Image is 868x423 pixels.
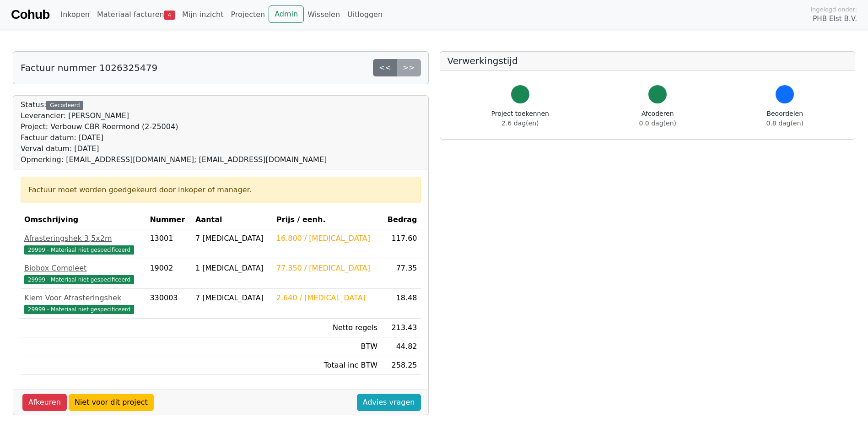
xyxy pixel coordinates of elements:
[24,293,142,304] div: Klem Voor Afrasteringshek
[93,5,178,24] a: Materiaal facturen4
[381,319,421,337] td: 213.43
[639,109,676,128] div: Afcoderen
[69,394,154,411] a: Niet voor dit project
[24,275,134,284] span: 29999 - Materiaal niet gespecificeerd
[146,229,192,259] td: 13001
[192,211,273,229] th: Aantal
[273,356,381,375] td: Totaal inc BTW
[21,132,327,143] div: Factuur datum: [DATE]
[22,394,67,411] a: Afkeuren
[195,293,269,304] div: 7 [MEDICAL_DATA]
[273,211,381,229] th: Prijs / eenh.
[304,5,344,24] a: Wisselen
[373,59,397,76] a: <<
[491,109,549,128] div: Project toekennen
[501,119,539,127] span: 2.6 dag(en)
[146,259,192,289] td: 19002
[639,119,676,127] span: 0.0 dag(en)
[57,5,93,24] a: Inkopen
[28,184,413,195] div: Factuur moet worden goedgekeurd door inkoper of manager.
[195,233,269,244] div: 7 [MEDICAL_DATA]
[273,319,381,337] td: Netto regels
[276,263,377,274] div: 77.350 / [MEDICAL_DATA]
[21,143,327,154] div: Verval datum: [DATE]
[24,245,134,255] span: 29999 - Materiaal niet gespecificeerd
[344,5,386,24] a: Uitloggen
[164,11,175,20] span: 4
[146,211,192,229] th: Nummer
[21,99,327,165] div: Status:
[269,5,304,23] a: Admin
[21,121,327,132] div: Project: Verbouw CBR Roermond (2-25004)
[24,263,142,285] a: Biobox Compleet29999 - Materiaal niet gespecificeerd
[381,337,421,356] td: 44.82
[766,119,803,127] span: 0.8 dag(en)
[381,229,421,259] td: 117.60
[146,289,192,319] td: 330003
[381,289,421,319] td: 18.48
[11,4,49,26] a: Cohub
[813,14,857,24] span: PHB Elst B.V.
[276,293,377,304] div: 2.640 / [MEDICAL_DATA]
[381,211,421,229] th: Bedrag
[276,233,377,244] div: 16.800 / [MEDICAL_DATA]
[46,101,83,110] div: Gecodeerd
[21,110,327,121] div: Leverancier: [PERSON_NAME]
[21,154,327,165] div: Opmerking: [EMAIL_ADDRESS][DOMAIN_NAME]; [EMAIL_ADDRESS][DOMAIN_NAME]
[381,259,421,289] td: 77.35
[24,233,142,255] a: Afrasteringshek 3,5x2m29999 - Materiaal niet gespecificeerd
[21,62,157,73] h5: Factuur nummer 1026325479
[357,394,421,411] a: Advies vragen
[447,55,848,66] h5: Verwerkingstijd
[24,233,142,244] div: Afrasteringshek 3,5x2m
[24,263,142,274] div: Biobox Compleet
[766,109,803,128] div: Beoordelen
[24,293,142,315] a: Klem Voor Afrasteringshek29999 - Materiaal niet gespecificeerd
[21,211,146,229] th: Omschrijving
[810,5,857,14] span: Ingelogd onder:
[195,263,269,274] div: 1 [MEDICAL_DATA]
[227,5,269,24] a: Projecten
[24,305,134,314] span: 29999 - Materiaal niet gespecificeerd
[178,5,227,24] a: Mijn inzicht
[381,356,421,375] td: 258.25
[273,337,381,356] td: BTW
